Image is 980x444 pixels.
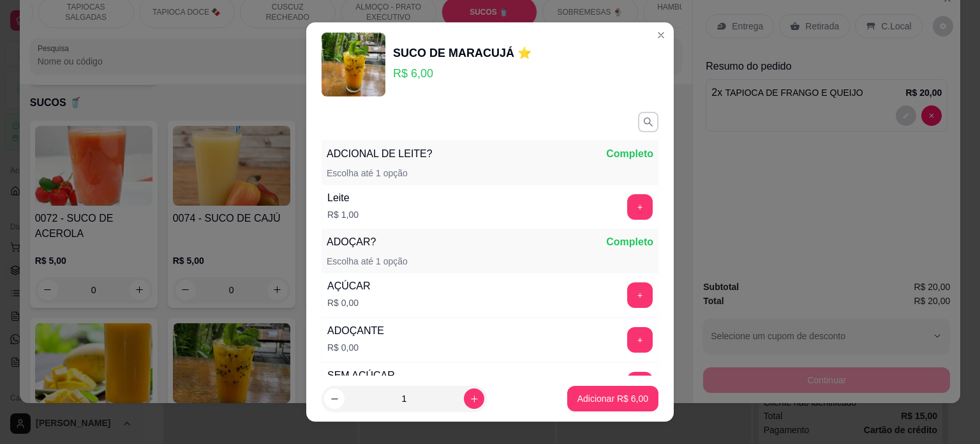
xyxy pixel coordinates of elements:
[327,167,408,180] p: Escolha até 1 opção
[393,44,531,62] div: SUCO DE MARACUJÁ ⭐️
[327,208,359,221] p: R$ 1,00
[327,279,371,294] div: AÇÚCAR
[577,392,648,405] p: Adicionar R$ 6,00
[651,25,671,45] button: Close
[627,194,653,220] button: add
[606,234,653,250] p: Completo
[567,386,658,411] button: Adicionar R$ 6,00
[606,146,653,162] p: Completo
[327,323,384,339] div: ADOÇANTE
[327,234,376,250] p: ADOÇAR?
[627,327,653,353] button: add
[324,388,345,409] button: decrease-product-quantity
[627,372,653,397] button: add
[464,388,484,409] button: increase-product-quantity
[327,255,408,268] p: Escolha até 1 opção
[327,341,384,354] p: R$ 0,00
[327,146,433,162] p: ADCIONAL DE LEITE?
[627,282,653,308] button: add
[327,190,359,206] div: Leite
[327,296,371,309] p: R$ 0,00
[393,65,531,82] p: R$ 6,00
[322,33,385,96] img: product-image
[327,368,395,383] div: SEM AÇÚCAR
